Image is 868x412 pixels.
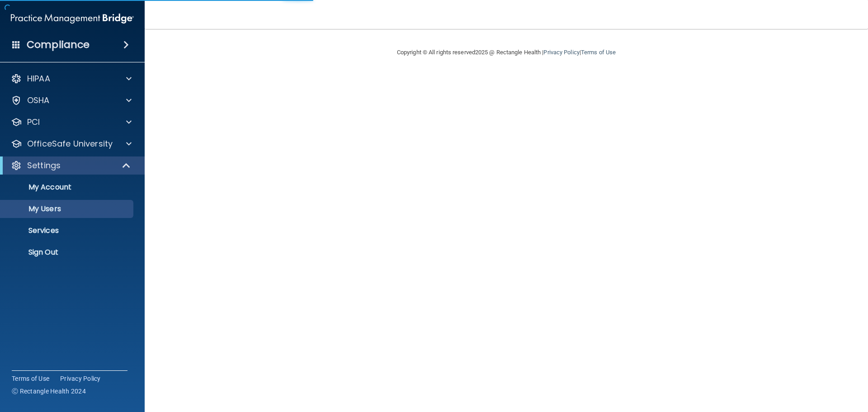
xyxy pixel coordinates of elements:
[581,49,616,56] a: Terms of Use
[12,374,49,383] a: Terms of Use
[27,160,61,171] p: Settings
[27,117,40,128] p: PCI
[12,387,86,396] span: Ⓒ Rectangle Health 2024
[11,95,132,106] a: OSHA
[11,138,132,149] a: OfficeSafe University
[6,183,129,192] p: My Account
[60,374,101,383] a: Privacy Policy
[27,95,50,106] p: OSHA
[11,117,132,128] a: PCI
[11,9,134,28] img: PMB logo
[543,49,579,56] a: Privacy Policy
[11,73,132,84] a: HIPAA
[11,160,131,171] a: Settings
[27,73,50,84] p: HIPAA
[27,138,113,149] p: OfficeSafe University
[341,38,671,67] div: Copyright © All rights reserved 2025 @ Rectangle Health | |
[6,248,129,257] p: Sign Out
[27,38,90,51] h4: Compliance
[6,226,129,235] p: Services
[6,204,129,213] p: My Users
